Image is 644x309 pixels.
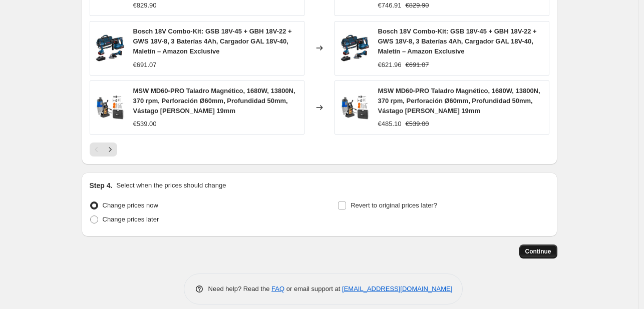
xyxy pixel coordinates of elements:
[525,247,551,255] span: Continue
[133,60,157,70] div: €691.07
[342,285,452,292] a: [EMAIL_ADDRESS][DOMAIN_NAME]
[340,33,370,63] img: 81WTjUPBXCL_80x.jpg
[133,87,295,114] span: MSW MD60-PRO Taladro Magnético, 1680W, 13800N, 370 rpm, Perforación Ø60mm, Profundidad 50mm, Vást...
[378,87,540,114] span: MSW MD60-PRO Taladro Magnético, 1680W, 13800N, 370 rpm, Perforación Ø60mm, Profundidad 50mm, Vást...
[90,142,117,156] nav: Pagination
[103,142,117,156] button: Next
[378,119,402,129] div: €485.10
[406,0,429,10] strike: €829.90
[208,285,272,292] span: Need help? Read the
[378,27,537,55] span: Bosch 18V Combo-Kit: GSB 18V-45 + GBH 18V-22 + GWS 18V-8, 3 Baterías 4Ah, Cargador GAL 18V-40, Ma...
[378,60,402,70] div: €621.96
[406,119,429,129] strike: €539.00
[133,27,292,55] span: Bosch 18V Combo-Kit: GSB 18V-45 + GBH 18V-22 + GWS 18V-8, 3 Baterías 4Ah, Cargador GAL 18V-40, Ma...
[406,60,429,70] strike: €691.07
[340,92,370,122] img: 7123zeeH4UL_80x.jpg
[90,180,113,190] h2: Step 4.
[378,0,402,10] div: €746.91
[271,285,284,292] a: FAQ
[351,201,437,209] span: Revert to original prices later?
[116,180,226,190] p: Select when the prices should change
[133,0,157,10] div: €829.90
[284,285,342,292] span: or email support at
[103,201,158,209] span: Change prices now
[133,119,157,129] div: €539.00
[103,215,159,223] span: Change prices later
[95,92,125,122] img: 7123zeeH4UL_80x.jpg
[519,244,557,258] button: Continue
[95,33,125,63] img: 81WTjUPBXCL_80x.jpg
